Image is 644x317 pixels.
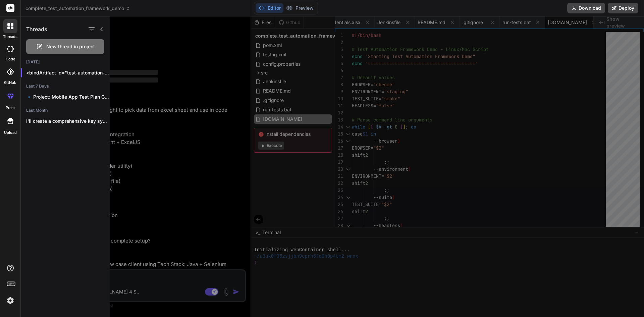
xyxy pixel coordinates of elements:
[283,3,316,13] button: Preview
[26,118,110,124] p: I'll create a comprehensive key symbol reference...
[26,69,110,76] p: <bindArtifact id="test-automation-framew...
[256,3,283,13] button: Editor
[26,25,47,33] h1: Threads
[6,105,15,111] label: prem
[21,84,110,89] h2: Last 7 Days
[25,5,130,12] span: complete_test_automation_framework_demo
[608,3,638,13] button: Deploy
[567,3,605,13] button: Download
[21,59,110,65] h2: [DATE]
[6,56,15,62] label: code
[21,108,110,113] h2: Last Month
[4,130,17,136] label: Upload
[4,80,16,86] label: GitHub
[46,43,95,50] span: New thread in project
[26,94,110,100] p: 🔹 Project: Mobile App Test Plan Generator...
[3,34,17,40] label: threads
[5,295,16,306] img: settings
